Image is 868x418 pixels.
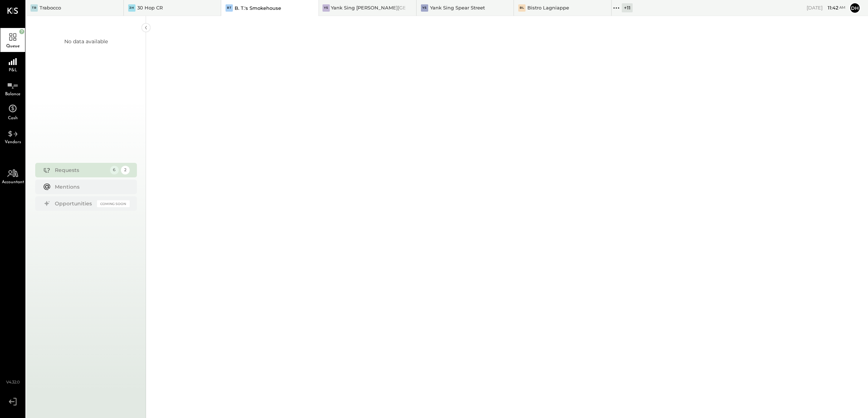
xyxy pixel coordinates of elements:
div: YS [323,4,330,12]
div: No data available [64,38,108,45]
a: Vendors [0,124,25,148]
div: Opportunities [55,200,93,207]
div: [DATE] [807,4,845,11]
div: Requests [55,166,106,174]
div: Coming Soon [97,200,130,207]
div: + 11 [622,3,633,12]
div: 3H [128,4,135,12]
div: 6 [110,166,119,174]
div: Bistro Lagniappe [527,4,569,11]
div: B. T.'s Smokehouse [235,5,281,12]
span: Balance [5,92,20,96]
span: Vendors [5,140,21,144]
span: Queue [6,44,20,48]
a: Accountant [0,164,25,188]
div: Yank Sing [PERSON_NAME][GEOGRAPHIC_DATA] [331,4,405,11]
div: BL [518,4,526,12]
div: Tr [31,4,38,12]
div: Yank Sing Spear Street [430,4,485,11]
span: Accountant [2,180,24,184]
span: P&L [9,68,17,72]
button: Dh [849,2,861,14]
span: Cash [8,116,18,120]
a: Queue [0,28,25,52]
div: Trabocco [40,4,61,11]
div: Mentions [55,183,126,190]
a: Cash [0,100,25,124]
div: 2 [121,166,130,174]
div: BT [226,4,233,12]
a: P&L [0,52,25,76]
a: Balance [0,76,25,100]
div: YS [421,4,428,12]
div: 30 Hop CR [137,4,163,11]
